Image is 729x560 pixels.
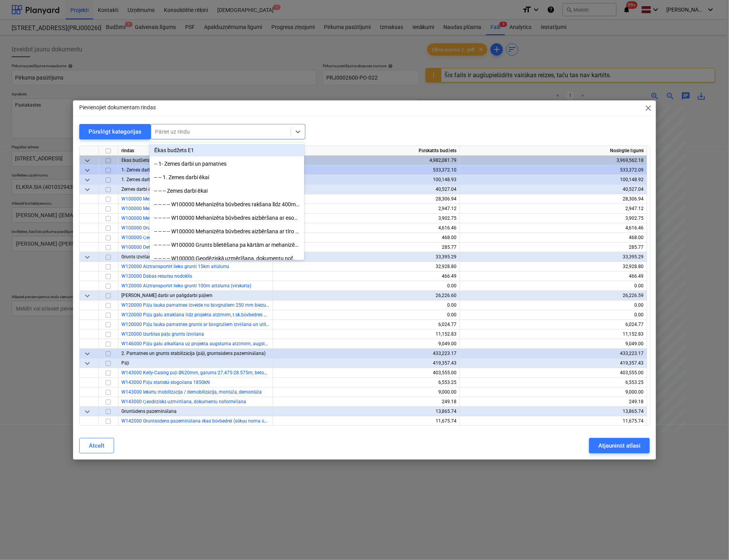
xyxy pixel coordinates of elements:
div: 0.00 [463,281,644,291]
span: keyboard_arrow_down [83,291,92,300]
button: Atjaunināt atlasi [589,438,650,453]
div: 419,357.43 [463,358,644,368]
div: -- 1- Zemes darbi un pamatnes [150,158,304,170]
button: Pārslēgt kategorijas [79,124,151,139]
span: 1. Zemes darbi ēkai [121,177,162,182]
div: 403,555.00 [276,368,456,378]
div: 285.77 [463,243,644,252]
a: W100000 Deformācijas moduļa mērījums (būvbedres grunts pretestība) [121,244,271,250]
div: -- -- 1. Zemes darbi ēkai [150,171,304,183]
div: 40,527.04 [463,185,644,194]
div: 11,152.83 [463,329,644,339]
p: Pievienojiet dokumentam rindas [79,104,156,112]
div: 9,000.00 [463,387,644,397]
a: W100000 Mehanizēta būvbedres rakšana līdz 400mm virs projekta atzīmes [121,196,278,202]
div: 433,223.17 [463,349,644,358]
span: W143000 Kelly-Casing pāļi Ø620mm, garums 27.475-28.575m; betons C40/50 XC2 XA2 [121,370,306,375]
div: 33,395.29 [463,252,644,262]
span: Gruntūdens pazemināšana [121,409,177,414]
span: Zemes darbi un palīgdarbi pāļiem [121,293,213,298]
div: 3,902.75 [276,214,456,223]
div: 249.18 [276,397,456,407]
span: W143000 Pāļu statiskā slogošana 1850kN [121,380,210,385]
div: Atjaunināt atlasi [598,441,640,451]
div: 6,024.77 [463,320,644,329]
div: 533,372.10 [276,165,456,175]
div: -- -- -- -- W100000 Grunts blietēšana pa kārtām ar mehanizētām rokas blietēm pēc betonēšanas un h... [150,239,304,251]
div: 0.00 [276,300,456,310]
div: 40,527.04 [276,185,456,194]
span: Zemes darbi ēkai [121,187,157,192]
div: 249.18 [463,397,644,407]
div: Atcelt [89,441,104,451]
span: keyboard_arrow_down [83,359,92,368]
div: -- -- -- Zemes darbi ēkai [150,185,304,197]
div: 32,928.80 [276,262,456,272]
div: 9,049.00 [463,339,644,349]
div: 28,306.94 [463,194,644,204]
span: W100000 Grunts blietēšana pa kārtām ar mehanizētām rokas blietēm pēc betonēšanas un hidroizolācij... [121,225,422,231]
a: W120000 Aiztransportēt lieko grunti 100m attālumā (virskārta) [121,283,251,288]
div: 0.00 [463,300,644,310]
span: W143000 Ģeodēziskā uzmērīšana, dokumentu noformēšana [121,399,246,404]
div: 403,555.00 [463,368,644,378]
div: Ēkas budžets E1 [150,144,304,156]
div: 419,357.43 [276,358,456,368]
button: Atcelt [79,438,114,453]
span: keyboard_arrow_down [83,407,92,416]
div: 13,865.74 [276,407,456,416]
a: W142000 Gruntsūdens pazemināšana ēkas būvbedrei (sūkņu noma ūdens atsūknēšanai) [121,418,304,424]
div: 3,969,562.18 [463,156,644,165]
span: keyboard_arrow_down [83,175,92,185]
span: W120000 Pāļu lauka pamatnes izveide no būvgružiem 250 mm biezumā [121,302,272,308]
div: 285.77 [276,243,456,252]
div: 3,902.75 [463,214,644,223]
div: 4,616.46 [463,223,644,233]
div: 26,226.59 [463,291,644,300]
span: W120000 Pāļu galu atrakšana līdz projekta atzīmēm, t.sk.būvbedres apakšas planēšana, pielīdzināša... [121,312,363,317]
div: Pārslēgt kategorijas [89,127,142,137]
span: keyboard_arrow_down [83,349,92,358]
span: W100000 Mehanizēta būvbedres aizbēršana ar tīro smilti (30%), pēc betonēšanas un hidroizolācijas ... [121,216,409,221]
span: keyboard_arrow_down [83,185,92,194]
a: W120000 Pāļu lauka pamatnes grunts ar būvgružiem izvēšana un utilizācija [121,322,279,327]
div: 468.00 [463,233,644,243]
div: 28,306.94 [276,194,456,204]
div: 9,049.00 [276,339,456,349]
div: 26,226.60 [276,291,456,300]
span: W100000 Mehanizēta būvbedres aizbēršana ar esošo grunti, pēc betonēšanas un hidroizolācijas darbu... [121,206,401,211]
div: 466.49 [276,272,456,281]
div: rindas [118,146,273,156]
a: W100000 Ģeodēziskā uzmērīšana, dokumentu noformēšana [121,235,246,240]
div: 0.00 [463,310,644,320]
div: 6,553.25 [463,378,644,387]
div: 2,947.12 [463,204,644,214]
div: 100,148.92 [463,175,644,185]
div: 33,395.29 [276,252,456,262]
span: Ēkas budžets E1 [121,158,156,163]
div: 32,928.80 [463,262,644,272]
a: W120000 Aiztransportēt lieko grunti 15km attālumā [121,264,229,269]
div: 6,024.77 [276,320,456,329]
div: 6,553.25 [276,378,456,387]
a: W143000 Iekārtu mobilizācija / demobilizācija, montāža, demontāža [121,389,262,395]
span: close [644,104,653,113]
a: W146000 Pāļu galu atkalšana uz projekta augstuma atzīmēm, augstums 400mm, d450mm, tsk. būvgružu n... [121,341,382,346]
div: -- -- -- -- W100000 Mehanizēta būvbedres aizbēršana ar esošo grunti, pēc betonēšanas un hidroizol... [150,212,304,224]
div: 4,616.46 [276,223,456,233]
div: 4,982,081.79 [276,156,456,165]
a: W120000 Izurbtas paļu grunts izvēšana [121,331,204,337]
div: 0.00 [276,281,456,291]
a: W120000 Dabas resursu nodoklis [121,273,192,279]
div: 11,675.74 [276,416,456,426]
iframe: Chat Widget [690,523,729,560]
span: keyboard_arrow_down [83,156,92,165]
